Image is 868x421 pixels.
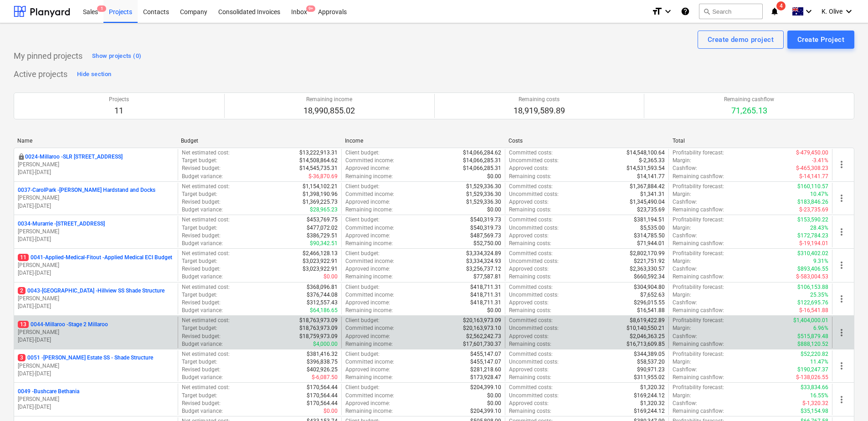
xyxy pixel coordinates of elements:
[627,149,665,157] p: $14,548,100.64
[182,317,230,324] p: Net estimated cost :
[627,324,665,332] p: $10,140,550.21
[303,250,338,257] p: $2,466,128.13
[509,299,549,307] p: Approved costs :
[797,198,828,206] p: $183,846.26
[310,206,338,214] p: $28,965.23
[509,240,551,247] p: Remaining costs :
[306,5,315,12] span: 9+
[18,395,174,403] p: [PERSON_NAME]
[463,324,501,332] p: $20,163,973.10
[673,157,691,164] p: Margin :
[509,340,551,348] p: Remaining costs :
[673,265,697,273] p: Cashflow :
[509,358,559,366] p: Uncommitted costs :
[345,198,390,206] p: Approved income :
[799,173,828,180] p: $-14,141.77
[303,183,338,190] p: $1,154,102.21
[673,232,697,240] p: Cashflow :
[843,6,854,17] i: keyboard_arrow_down
[182,358,217,366] p: Target budget :
[466,333,501,340] p: $2,562,242.73
[509,224,559,232] p: Uncommitted costs :
[470,358,501,366] p: $455,147.07
[708,34,774,46] div: Create demo project
[514,96,565,103] p: Remaining costs
[18,220,174,243] div: 0034-Murarrie -[STREET_ADDRESS][PERSON_NAME][DATE]-[DATE]
[18,228,174,236] p: [PERSON_NAME]
[673,216,724,224] p: Profitability forecast :
[182,291,217,299] p: Target budget :
[303,190,338,198] p: $1,398,190.96
[182,224,217,232] p: Target budget :
[109,96,129,103] p: Projects
[673,317,724,324] p: Profitability forecast :
[470,216,501,224] p: $540,319.73
[639,157,665,164] p: $-2,365.33
[307,283,338,291] p: $368,096.81
[673,273,724,281] p: Remaining cashflow :
[673,149,724,157] p: Profitability forecast :
[345,250,380,257] p: Client budget :
[18,388,174,411] div: 0049 -Bushcare Bethania[PERSON_NAME][DATE]-[DATE]
[18,321,29,328] span: 13
[25,153,123,161] p: 0024-Millaroo - SLR [STREET_ADDRESS]
[797,299,828,307] p: $122,695.76
[509,291,559,299] p: Uncommitted costs :
[509,283,553,291] p: Committed costs :
[18,354,174,377] div: 30051 -[PERSON_NAME] Estate SS - Shade Structure[PERSON_NAME][DATE]-[DATE]
[509,149,553,157] p: Committed costs :
[14,69,67,80] p: Active projects
[487,307,501,314] p: $0.00
[182,206,223,214] p: Budget variance :
[18,287,164,295] p: 0043-[GEOGRAPHIC_DATA] - Hillview SS Shade Structure
[473,240,501,247] p: $52,750.00
[796,164,828,172] p: $-465,308.23
[18,287,174,310] div: 20043-[GEOGRAPHIC_DATA] -Hillview SS Shade Structure[PERSON_NAME][DATE]-[DATE]
[673,250,724,257] p: Profitability forecast :
[303,265,338,273] p: $3,023,922.91
[18,153,25,160] span: locked
[303,198,338,206] p: $1,369,225.73
[182,183,230,190] p: Net estimated cost :
[75,67,113,82] button: Hide section
[801,350,828,358] p: $52,220.82
[18,354,153,362] p: 0051 - [PERSON_NAME] Estate SS - Shade Structure
[514,105,565,116] p: 18,919,589.89
[18,321,174,344] div: 130044-Millaroo -Stage 2 Millaroo[PERSON_NAME][DATE]-[DATE]
[810,291,828,299] p: 25.35%
[634,257,665,265] p: $221,751.92
[18,186,174,210] div: 0037-CarolPark -[PERSON_NAME] Hardstand and Docks[PERSON_NAME][DATE]-[DATE]
[182,232,221,240] p: Revised budget :
[470,350,501,358] p: $455,147.07
[18,220,105,228] p: 0034-Murarrie - [STREET_ADDRESS]
[463,340,501,348] p: $17,601,730.37
[299,157,338,164] p: $14,508,864.62
[182,164,221,172] p: Revised budget :
[307,232,338,240] p: $386,729.51
[637,307,665,314] p: $16,541.88
[18,262,174,269] p: [PERSON_NAME]
[18,362,174,370] p: [PERSON_NAME]
[797,340,828,348] p: $888,120.52
[18,254,172,262] p: 0041-Applied-Medical-Fitout - Applied Medical ECI Budget
[673,350,724,358] p: Profitability forecast :
[18,153,25,161] div: This project is confidential
[630,317,665,324] p: $8,619,422.89
[470,232,501,240] p: $487,569.73
[470,283,501,291] p: $418,711.31
[509,265,549,273] p: Approved costs :
[640,190,665,198] p: $1,341.31
[182,273,223,281] p: Budget variance :
[463,157,501,164] p: $14,066,285.31
[345,366,390,374] p: Approved income :
[836,260,847,271] span: more_vert
[487,206,501,214] p: $0.00
[797,333,828,340] p: $515,879.48
[637,206,665,214] p: $23,735.69
[836,394,847,405] span: more_vert
[345,273,393,281] p: Remaining income :
[797,232,828,240] p: $172,784.23
[681,6,690,17] i: Knowledge base
[345,183,380,190] p: Client budget :
[466,183,501,190] p: $1,529,336.30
